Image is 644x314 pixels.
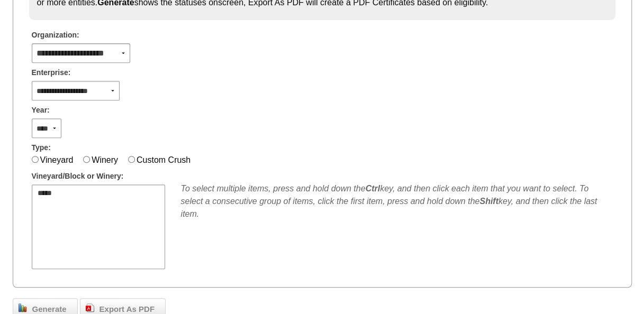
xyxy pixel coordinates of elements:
[32,142,51,153] span: Type:
[32,30,79,41] span: Organization:
[32,105,50,116] span: Year:
[32,171,124,182] span: Vineyard/Block or Winery:
[32,67,71,78] span: Enterprise:
[365,184,380,193] b: Ctrl
[92,155,118,164] label: Winery
[181,182,613,220] div: To select multiple items, press and hold down the key, and then click each item that you want to ...
[86,303,94,312] img: doc_pdf.png
[479,197,498,206] b: Shift
[19,303,27,312] img: chart_bar.png
[137,155,191,164] label: Custom Crush
[40,155,74,164] label: Vineyard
